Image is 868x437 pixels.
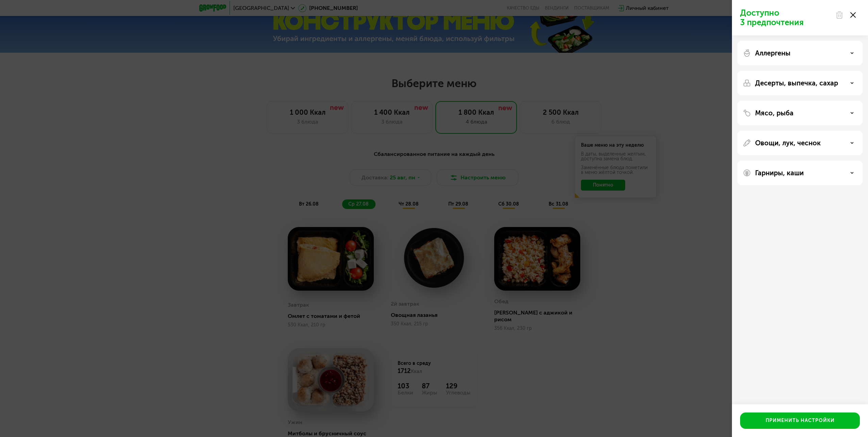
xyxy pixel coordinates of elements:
div: Применить настройки [766,417,835,424]
p: Десерты, выпечка, сахар [755,79,838,87]
p: Доступно 3 предпочтения [740,8,831,27]
p: Мясо, рыба [755,109,794,117]
p: Гарниры, каши [755,169,804,177]
p: Аллергены [755,49,790,57]
p: Овощи, лук, чеснок [755,139,821,147]
button: Применить настройки [740,412,860,429]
